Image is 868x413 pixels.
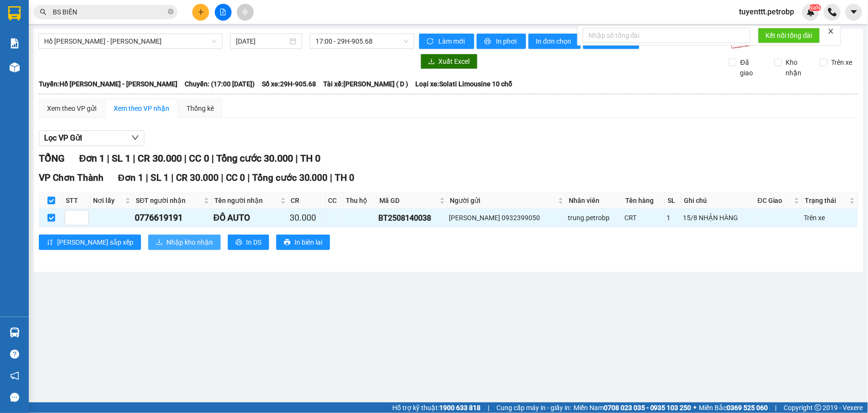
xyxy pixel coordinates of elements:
span: CC 0 [226,172,245,183]
div: Xem theo VP nhận [114,103,169,114]
th: STT [63,193,91,209]
span: | [107,153,109,164]
span: CR 30.000 [138,153,182,164]
button: sort-ascending[PERSON_NAME] sắp xếp [39,235,141,250]
span: | [488,402,489,413]
div: Xem theo VP gửi [47,103,96,114]
th: Tên hàng [623,193,666,209]
span: TH 0 [300,153,320,164]
span: Kết nối tổng đài [766,30,812,41]
b: Tuyến: Hồ [PERSON_NAME] - [PERSON_NAME] [39,80,177,88]
th: Nhân viên [566,193,623,209]
span: Trạng thái [805,195,848,206]
span: Miền Nam [574,402,692,413]
span: Cung cấp máy in - giấy in: [496,402,571,413]
span: Người gửi [450,195,557,206]
span: Số xe: 29H-905.68 [262,79,316,89]
img: icon-new-feature [807,8,815,16]
span: | [775,402,777,413]
span: | [211,153,214,164]
span: printer [284,239,291,247]
span: Xuất Excel [439,56,470,67]
span: Tổng cước 30.000 [216,153,293,164]
span: TỔNG [39,153,65,164]
span: sort-ascending [47,239,53,247]
span: TH 0 [335,172,355,183]
span: Tài xế: [PERSON_NAME] ( D ) [323,79,408,89]
div: 15/8 NHẬN HÀNG [683,212,753,223]
img: warehouse-icon [10,62,20,72]
span: Nơi lấy [93,195,123,206]
span: plus [198,9,204,15]
span: Nhập kho nhận [166,237,213,248]
span: Chuyến: (17:00 [DATE]) [185,79,255,89]
span: SL 1 [112,153,130,164]
span: | [171,172,174,183]
span: Đơn 1 [118,172,143,183]
span: CC 0 [189,153,209,164]
span: Hồ Chí Minh - Lộc Ninh [44,34,217,48]
span: tuyenttt.petrobp [732,6,802,18]
img: solution-icon [10,38,20,48]
button: downloadNhập kho nhận [148,235,221,250]
span: | [247,172,250,183]
span: In DS [246,237,261,248]
button: syncLàm mới [419,34,474,49]
div: CRT [625,212,664,223]
button: aim [237,4,254,21]
button: printerIn biên lai [276,235,330,250]
span: close-circle [168,9,174,14]
strong: 0708 023 035 - 0935 103 250 [604,404,692,412]
img: warehouse-icon [10,328,20,338]
span: | [133,153,135,164]
span: In phơi [496,36,518,47]
span: Lọc VP Gửi [44,132,82,144]
span: In biên lai [294,237,322,248]
span: search [40,9,47,15]
span: Tổng cước 30.000 [252,172,328,183]
span: Mã GD [379,195,437,206]
th: SL [666,193,682,209]
td: 0776619191 [133,209,212,227]
span: Nhận: [92,9,115,19]
span: message [10,393,19,402]
span: close-circle [168,8,174,17]
span: file-add [220,9,226,15]
div: Trên xe [804,212,856,223]
input: 14/08/2025 [236,36,288,47]
div: trung.petrobp [568,212,621,223]
td: BT2508140038 [377,209,447,227]
span: | [221,172,223,183]
button: caret-down [845,4,862,21]
button: printerIn phơi [477,34,526,49]
span: | [295,153,298,164]
span: Hỗ trợ kỹ thuật: [392,402,481,413]
img: logo-vxr [8,6,21,21]
div: 30.000 [290,211,324,224]
span: 17:00 - 29H-905.68 [316,34,408,48]
th: Thu hộ [343,193,377,209]
strong: 0369 525 060 [727,404,768,412]
span: download [428,58,435,66]
span: down [131,134,139,142]
span: caret-down [850,8,858,16]
span: notification [10,371,19,380]
button: plus [192,4,209,21]
span: printer [235,239,242,247]
span: | [146,172,148,183]
div: BT2508140038 [378,212,446,224]
button: printerIn DS [228,235,269,250]
button: In đơn chọn [528,34,581,49]
div: VP Chơn Thành [8,8,85,31]
span: DĐ: [92,50,106,60]
span: Tên người nhận [214,195,279,206]
span: copyright [815,404,821,411]
span: | [330,172,333,183]
button: Lọc VP Gửi [39,130,144,146]
div: HỒNG [92,20,201,31]
span: Làm mới [439,36,467,47]
span: Kho nhận [782,57,813,78]
div: [PERSON_NAME] [8,31,85,43]
button: file-add [215,4,232,21]
div: [PERSON_NAME] 0932399050 [449,212,565,223]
